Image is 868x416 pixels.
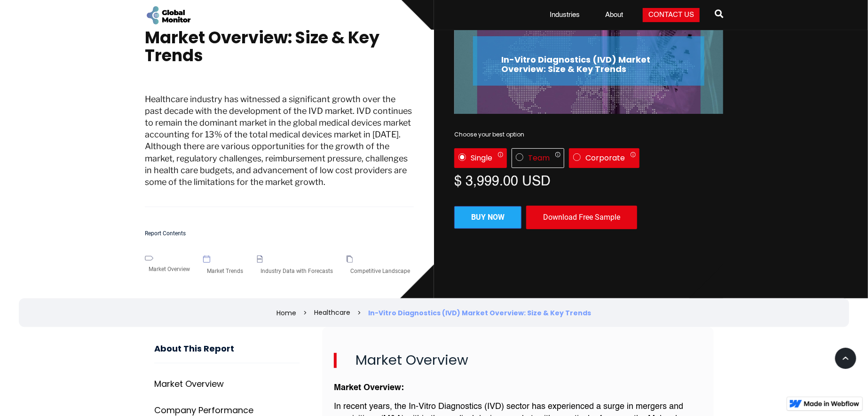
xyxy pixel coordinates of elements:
[454,206,521,229] a: Buy now
[257,263,337,280] div: Industry Data with Forecasts
[715,7,723,20] span: 
[315,308,351,317] a: Healthcare
[277,308,297,318] a: Home
[454,130,723,139] div: Choose your best option
[154,344,300,363] h3: About This Report
[145,93,414,208] p: Healthcare industry has witnessed a significant growth over the past decade with the development ...
[471,153,492,163] div: Single
[358,308,362,318] div: >
[585,153,625,163] div: Corporate
[600,10,629,20] a: About
[154,406,253,415] div: Company Performance
[715,6,723,24] a: 
[203,263,247,280] div: Market Trends
[369,308,592,318] div: In-Vitro Diagnostics (IVD) Market Overview: Size & Key Trends
[145,261,194,278] div: Market Overview
[528,153,550,163] div: Team
[154,375,300,393] a: Market Overview
[544,10,585,20] a: Industries
[347,263,414,280] div: Competitive Landscape
[526,206,637,229] div: Download Free Sample
[501,55,676,74] h2: In-Vitro Diagnostics (IVD) Market Overview: Size & Key Trends
[334,384,404,392] strong: Market Overview:
[643,8,700,22] a: Contact Us
[304,308,308,318] div: >
[154,379,224,389] div: Market Overview
[145,10,414,74] h1: In-Vitro Diagnostics (IVD) Market Overview: Size & Key Trends
[454,173,723,187] div: $ 3,999.00 USD
[145,5,192,26] a: home
[454,148,723,168] div: Choose License
[804,401,860,407] img: Made in Webflow
[145,231,414,237] h5: Report Contents
[334,353,702,368] h2: Market Overview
